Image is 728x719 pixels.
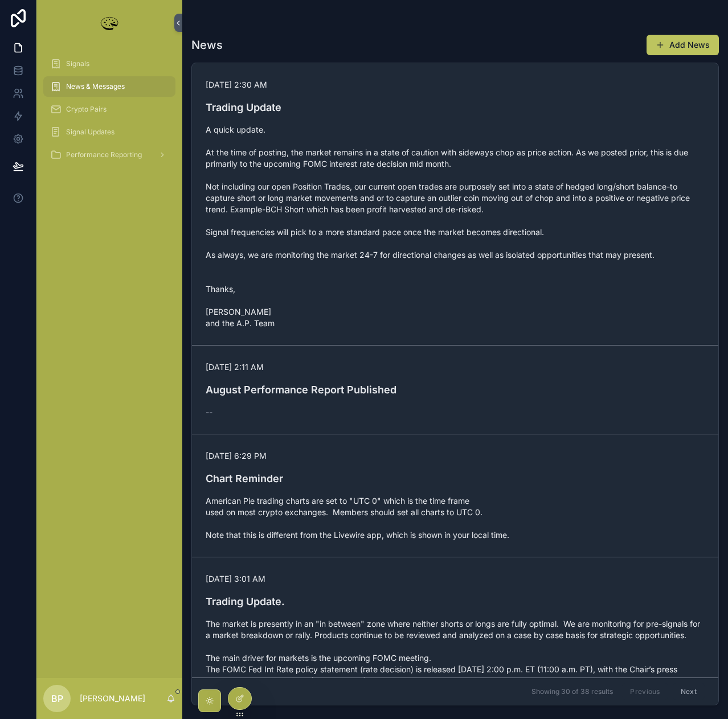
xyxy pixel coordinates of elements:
span: Signal Updates [66,128,114,137]
a: Signal Updates [43,122,175,142]
span: A quick update. At the time of posting, the market remains in a state of caution with sideways ch... [206,124,705,329]
span: -- [206,406,212,418]
a: [DATE] 6:29 PMChart ReminderAmerican Pie trading charts are set to "UTC 0" which is the time fram... [192,434,718,557]
a: [DATE] 2:30 AMTrading UpdateA quick update. At the time of posting, the market remains in a state... [192,63,718,345]
button: Next [673,683,705,700]
span: BP [51,692,63,705]
button: Add News [647,35,719,55]
h4: Trading Update. [206,594,705,609]
div: scrollable content [36,46,182,180]
span: Performance Reporting [66,150,142,159]
span: American Pie trading charts are set to "UTC 0" which is the time frame used on most crypto exchan... [206,495,705,541]
a: Crypto Pairs [43,99,175,120]
span: Showing 30 of 38 results [531,687,613,696]
span: [DATE] 2:30 AM [206,79,705,91]
a: [DATE] 2:11 AMAugust Performance Report Published-- [192,345,718,434]
p: [PERSON_NAME] [80,693,145,704]
h4: Trading Update [206,100,705,115]
span: [DATE] 2:11 AM [206,361,705,373]
span: [DATE] 3:01 AM [206,573,705,585]
h4: August Performance Report Published [206,382,705,397]
h1: News [191,37,223,53]
h4: Chart Reminder [206,471,705,486]
span: [DATE] 6:29 PM [206,450,705,462]
span: Signals [66,59,89,68]
img: App logo [98,14,121,32]
span: Crypto Pairs [66,105,107,114]
a: Performance Reporting [43,145,175,165]
span: News & Messages [66,82,125,91]
a: News & Messages [43,76,175,97]
span: The market is presently in an "in between" zone where neither shorts or longs are fully optimal. ... [206,618,705,709]
a: Signals [43,54,175,74]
